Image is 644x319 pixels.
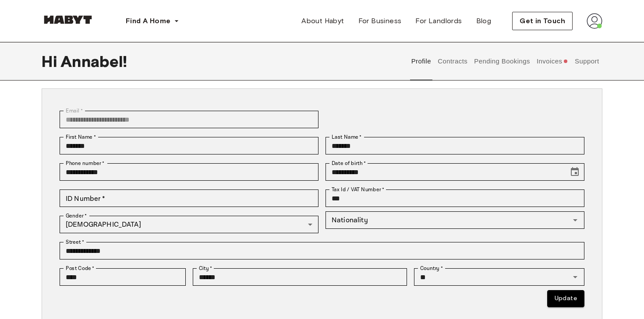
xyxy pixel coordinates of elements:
[566,163,584,181] button: Choose date, selected date is Sep 25, 2002
[66,159,105,167] label: Phone number
[294,12,351,30] a: About Habyt
[66,212,87,220] label: Gender
[410,42,432,81] button: Profile
[535,42,569,81] button: Invoices
[408,42,602,81] div: user profile tabs
[66,264,95,272] label: Post Code
[66,238,84,246] label: Street
[569,214,581,226] button: Open
[573,42,600,81] button: Support
[547,290,584,307] button: Update
[420,264,443,272] label: Country
[199,264,212,272] label: City
[351,12,409,30] a: For Business
[332,159,366,167] label: Date of birth
[469,12,499,30] a: Blog
[66,133,96,141] label: First Name
[60,216,318,233] div: [DEMOGRAPHIC_DATA]
[520,16,565,26] span: Get in Touch
[512,12,573,30] button: Get in Touch
[587,13,602,29] img: avatar
[42,15,94,24] img: Habyt
[301,16,344,26] span: About Habyt
[437,42,469,81] button: Contracts
[408,12,469,30] a: For Landlords
[60,52,127,70] span: Annabel !
[358,16,402,26] span: For Business
[126,16,170,26] span: Find A Home
[60,111,318,128] div: You can't change your email address at the moment. Please reach out to customer support in case y...
[42,52,60,70] span: Hi
[569,271,581,283] button: Open
[119,12,186,30] button: Find A Home
[332,133,362,141] label: Last Name
[473,42,531,81] button: Pending Bookings
[332,186,384,193] label: Tax Id / VAT Number
[476,16,492,26] span: Blog
[415,16,462,26] span: For Landlords
[66,107,83,115] label: Email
